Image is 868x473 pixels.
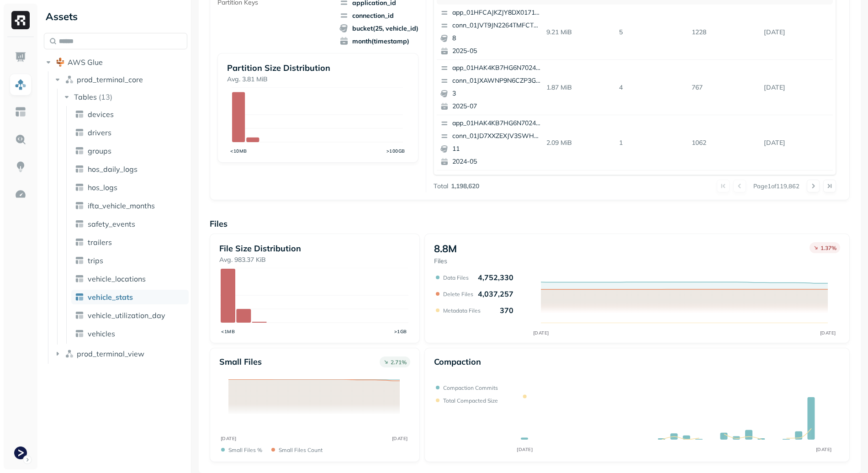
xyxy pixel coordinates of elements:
[15,133,26,145] img: Query Explorer
[71,271,189,286] a: vehicle_locations
[88,274,146,283] span: vehicle_locations
[443,307,481,314] p: Metadata Files
[227,63,409,73] p: Partition Size Distribution
[452,34,541,43] p: 8
[210,218,850,229] p: Files
[75,292,84,302] img: table
[339,37,418,46] span: month(timestamp)
[760,24,833,40] p: Sep 18, 2025
[279,446,323,453] p: Small files count
[452,8,541,17] p: app_01HFCAJKZJY8DX0171TX9TZNEJ
[71,143,189,158] a: groups
[820,330,836,336] tspan: [DATE]
[219,243,410,254] p: File Size Distribution
[88,219,135,229] span: safety_events
[88,165,138,174] span: hos_daily_logs
[437,170,545,225] button: app_01HBTYQ8RHWNC9PJRQSHC6SQFFconn_01HH573XSFXWEV503FYCK8XJ8C152024-07
[88,201,155,210] span: ifta_vehicle_months
[227,75,409,84] p: Avg. 3.81 MiB
[452,21,541,30] p: conn_01JVT9JN2264TMFCTXA5GR2P7M
[44,9,187,24] div: Assets
[478,273,513,282] p: 4,752,330
[75,219,84,229] img: table
[339,24,418,33] span: bucket(25, vehicle_id)
[478,289,513,298] p: 4,037,257
[75,256,84,265] img: table
[62,90,188,104] button: Tables(13)
[15,51,26,63] img: Dashboard
[517,446,533,452] tspan: [DATE]
[760,80,833,96] p: Sep 18, 2025
[53,72,188,87] button: prod_terminal_core
[543,24,615,40] p: 9.21 MiB
[230,148,247,154] tspan: <10MB
[11,11,30,29] img: Ryft
[77,75,143,84] span: prod_terminal_core
[77,349,144,358] span: prod_terminal_view
[443,384,498,391] p: Compaction commits
[44,55,187,69] button: AWS Glue
[71,253,189,268] a: trips
[434,257,457,266] p: Files
[71,198,189,213] a: ifta_vehicle_months
[219,356,262,367] p: Small files
[15,188,26,200] img: Optimization
[88,110,114,119] span: devices
[339,11,418,20] span: connection_id
[443,274,469,281] p: Data Files
[71,107,189,122] a: devices
[452,47,541,56] p: 2025-05
[75,110,84,119] img: table
[65,349,74,358] img: namespace
[75,329,84,338] img: table
[753,182,799,190] p: Page 1 of 119,862
[437,115,545,170] button: app_01HAK4KB7HG6N7024210G3S8D5conn_01JD7XXZEXJV3SWHMA6J0PB1TE112024-05
[71,217,189,231] a: safety_events
[816,446,832,452] tspan: [DATE]
[88,329,115,338] span: vehicles
[452,132,541,141] p: conn_01JD7XXZEXJV3SWHMA6J0PB1TE
[74,92,97,101] span: Tables
[434,242,457,255] p: 8.8M
[688,24,761,40] p: 1228
[88,128,111,137] span: drivers
[88,256,103,265] span: trips
[75,183,84,192] img: table
[452,119,541,128] p: app_01HAK4KB7HG6N7024210G3S8D5
[71,180,189,195] a: hos_logs
[688,80,761,96] p: 767
[88,292,133,302] span: vehicle_stats
[443,291,473,298] p: Delete Files
[71,290,189,304] a: vehicle_stats
[500,306,513,315] p: 370
[88,238,112,247] span: trailers
[14,446,27,459] img: Terminal
[15,79,26,90] img: Assets
[71,308,189,323] a: vehicle_utilization_day
[760,135,833,151] p: Sep 18, 2025
[434,356,481,367] p: Compaction
[228,446,262,453] p: Small files %
[71,235,189,250] a: trailers
[75,146,84,155] img: table
[452,144,541,154] p: 11
[543,135,615,151] p: 2.09 MiB
[533,330,549,336] tspan: [DATE]
[386,148,405,154] tspan: >100GB
[15,161,26,173] img: Insights
[434,182,448,191] p: Total
[99,92,112,101] p: ( 13 )
[71,162,189,176] a: hos_daily_logs
[220,436,236,441] tspan: [DATE]
[75,201,84,210] img: table
[53,346,188,361] button: prod_terminal_view
[75,165,84,174] img: table
[452,102,541,111] p: 2025-07
[71,125,189,140] a: drivers
[75,128,84,137] img: table
[615,135,688,151] p: 1
[443,397,498,404] p: Total compacted size
[452,89,541,98] p: 3
[437,5,545,59] button: app_01HFCAJKZJY8DX0171TX9TZNEJconn_01JVT9JN2264TMFCTXA5GR2P7M82025-05
[452,76,541,85] p: conn_01JXAWNP9N6CZP3GYG0WZEBE56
